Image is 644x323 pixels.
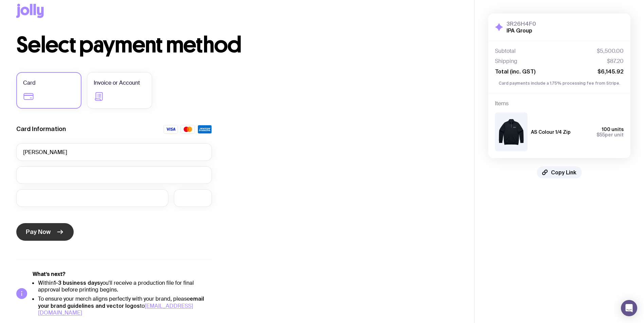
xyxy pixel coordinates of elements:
[33,271,212,278] h5: What’s next?
[531,129,571,135] h3: AS Colour 1/4 Zip
[495,100,624,107] h4: Items
[16,143,212,161] input: Full name
[94,79,140,87] span: Invoice or Account
[495,68,535,75] span: Total (inc. GST)
[16,223,74,241] button: Pay Now
[507,27,536,34] h2: IPA Group
[23,172,205,178] iframe: Secure card number input frame
[38,302,193,316] a: [EMAIL_ADDRESS][DOMAIN_NAME]
[16,34,458,56] h1: Select payment method
[621,300,637,316] div: Open Intercom Messenger
[537,166,582,178] button: Copy Link
[38,296,204,309] strong: email your brand guidelines and vector logos
[602,127,624,132] span: 100 units
[551,169,576,176] span: Copy Link
[16,125,66,133] label: Card Information
[607,58,624,65] span: $87.20
[596,132,624,137] span: per unit
[597,48,624,55] span: $5,500.00
[596,132,605,137] span: $55
[54,280,100,286] strong: 1-3 business days
[495,48,516,55] span: Subtotal
[23,195,162,201] iframe: Secure expiration date input frame
[23,79,36,87] span: Card
[495,58,517,65] span: Shipping
[26,228,51,236] span: Pay Now
[495,80,624,86] p: Card payments include a 1.75% processing fee from Stripe.
[38,295,212,316] li: To ensure your merch aligns perfectly with your brand, please to
[597,68,624,75] span: $6,145.92
[181,195,205,201] iframe: Secure CVC input frame
[38,279,212,293] li: Within you'll receive a production file for final approval before printing begins.
[507,20,536,27] h3: 3R26H4F0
